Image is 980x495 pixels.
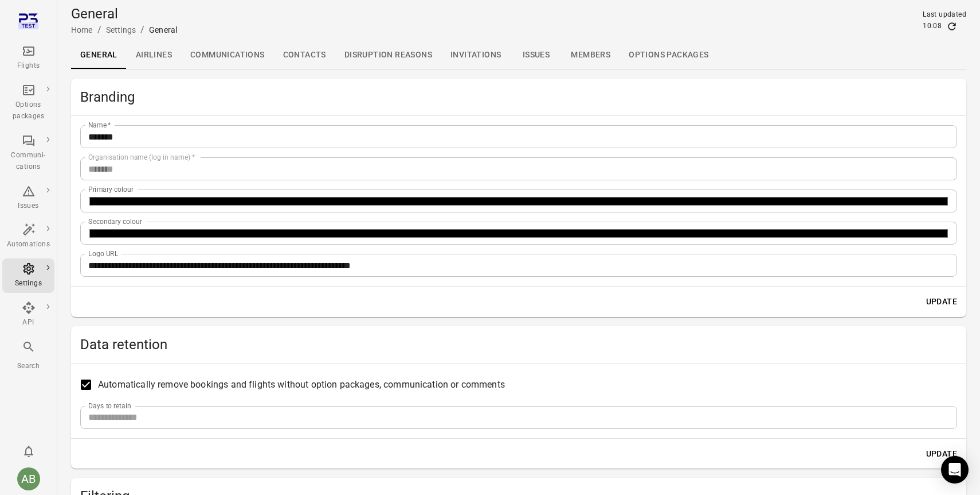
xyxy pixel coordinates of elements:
div: Automations [7,239,50,250]
h1: General [71,5,177,23]
a: Home [71,25,93,34]
label: Primary colour [88,184,134,194]
div: Options packages [7,99,50,122]
button: Notifications [17,440,40,463]
a: Disruption reasons [335,41,441,69]
a: Communi-cations [2,130,54,176]
label: Organisation name (log in name) [88,152,195,162]
nav: Breadcrumbs [71,23,177,37]
button: Update [922,443,962,465]
label: Secondary colour [88,216,142,226]
div: Issues [7,200,50,212]
div: Open Intercom Messenger [941,456,969,484]
div: Flights [7,60,50,72]
label: Days to retain [88,401,131,411]
a: Invitations [441,41,510,69]
div: Local navigation [71,41,966,69]
a: Options packages [620,41,718,69]
a: Settings [2,258,54,293]
label: Logo URL [88,249,119,258]
a: Issues [510,41,562,69]
button: Aslaug Bjarnadottir [13,463,45,495]
div: Settings [7,278,50,289]
li: / [97,23,101,37]
button: Update [922,291,962,312]
div: AB [17,467,40,490]
button: Search [2,337,54,375]
span: Automatically remove bookings and flights without option packages, communication or comments [98,378,505,392]
div: Search [7,361,50,372]
a: Flights [2,41,54,75]
h2: Branding [80,88,957,106]
a: Contacts [274,41,335,69]
div: 10:08 [923,21,942,32]
label: Name [88,120,111,130]
a: Members [562,41,620,69]
button: Refresh data [946,21,958,32]
a: API [2,297,54,332]
h2: Data retention [80,335,957,354]
a: Automations [2,219,54,254]
a: Options packages [2,80,54,126]
a: Communications [181,41,274,69]
li: / [140,23,144,37]
div: Communi-cations [7,150,50,173]
div: Last updated [923,9,966,21]
a: Settings [106,25,136,34]
div: General [149,24,177,36]
a: General [71,41,127,69]
div: API [7,317,50,328]
a: Airlines [127,41,181,69]
a: Issues [2,181,54,215]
